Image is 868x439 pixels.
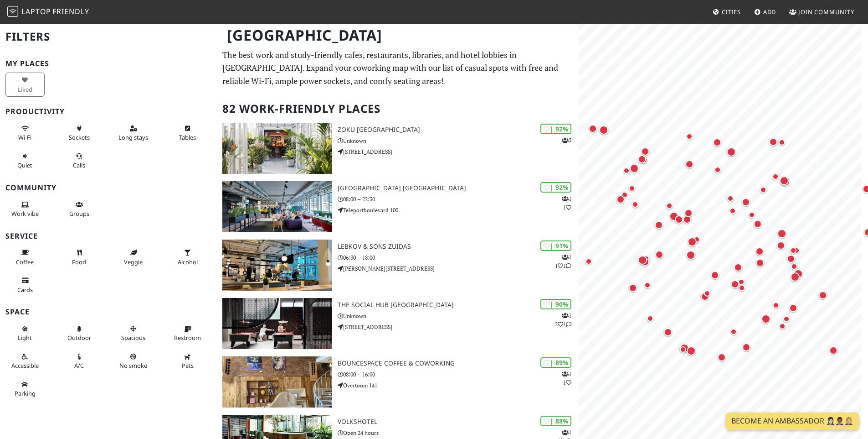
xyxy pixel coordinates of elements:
div: Map marker [725,193,736,204]
div: Map marker [758,184,769,195]
div: Map marker [727,205,738,216]
div: Map marker [736,277,747,287]
p: Teleportboulevard 100 [338,206,579,214]
span: Friendly [52,6,89,16]
div: Map marker [681,214,693,225]
div: Map marker [776,227,788,240]
div: Map marker [653,219,665,231]
button: Calls [60,149,99,173]
p: 1 1 [562,370,571,387]
a: Aristo Meeting Center Amsterdam | 92% 11 [GEOGRAPHIC_DATA] [GEOGRAPHIC_DATA] 08:00 – 22:30 Telepo... [217,181,579,232]
p: 06:30 – 18:00 [338,253,579,262]
div: Map marker [709,269,721,281]
button: Parking [5,377,45,401]
div: Map marker [781,314,792,324]
div: Map marker [684,131,695,142]
button: Accessible [5,349,45,373]
div: | 89% [540,357,571,368]
a: Cities [709,4,745,20]
div: Map marker [775,240,787,251]
div: Map marker [642,280,653,291]
span: Video/audio calls [73,161,85,169]
h3: Productivity [5,107,211,116]
div: Map marker [639,146,651,157]
div: | 92% [540,182,571,193]
h3: The Social Hub [GEOGRAPHIC_DATA] [338,301,579,309]
span: Join Community [798,8,854,16]
div: Map marker [767,136,779,148]
div: Map marker [636,153,648,165]
div: Map marker [686,235,699,248]
a: LaptopFriendly LaptopFriendly [7,4,89,20]
div: Map marker [746,209,757,220]
span: Work-friendly tables [179,133,196,141]
h2: 82 Work-Friendly Places [222,95,573,123]
button: Cards [5,273,45,297]
span: Air conditioned [74,361,84,370]
div: Map marker [673,214,685,225]
a: BounceSpace Coffee & Coworking | 89% 11 BounceSpace Coffee & Coworking 08:00 – 16:00 Overtoom 141 [217,356,579,408]
p: 1 1 [562,194,571,212]
button: Veggie [114,245,153,269]
div: | 88% [540,416,571,426]
button: Food [60,245,99,269]
h3: Zoku [GEOGRAPHIC_DATA] [338,126,579,134]
h3: Lebkov & Sons Zuidas [338,243,579,251]
button: Groups [60,197,99,221]
div: Map marker [712,164,723,175]
span: Add [763,8,776,16]
div: Map marker [754,246,765,257]
div: Map marker [627,282,639,294]
div: Map marker [788,245,799,256]
h3: Service [5,232,211,240]
div: Map marker [728,326,739,337]
h3: Space [5,308,211,316]
p: [PERSON_NAME][STREET_ADDRESS] [338,264,579,273]
button: Quiet [5,149,45,173]
a: The Social Hub Amsterdam City | 90% 121 The Social Hub [GEOGRAPHIC_DATA] Unknown [STREET_ADDRESS] [217,298,579,349]
p: Overtoom 141 [338,381,579,390]
span: Spacious [121,334,145,342]
div: Map marker [662,326,674,338]
span: Pet friendly [182,361,194,370]
div: Map marker [752,218,764,230]
div: Map marker [587,123,599,135]
div: | 91% [540,240,571,251]
div: Map marker [740,341,752,353]
span: Cities [722,8,741,16]
img: Lebkov & Sons Zuidas [222,240,332,291]
div: | 90% [540,299,571,309]
span: Veggie [124,258,143,266]
p: 5 [562,136,571,145]
span: Stable Wi-Fi [18,133,31,141]
div: Map marker [691,234,702,245]
div: Map marker [630,199,641,210]
span: Long stays [118,133,148,141]
div: Map marker [683,158,695,170]
div: Map marker [639,155,650,166]
p: 08:00 – 16:00 [338,370,579,379]
div: Map marker [597,124,610,136]
p: Unknown [338,312,579,320]
a: Lebkov & Sons Zuidas | 91% 111 Lebkov & Sons Zuidas 06:30 – 18:00 [PERSON_NAME][STREET_ADDRESS] [217,240,579,291]
button: No smoke [114,349,153,373]
h1: [GEOGRAPHIC_DATA] [220,23,577,48]
div: Map marker [729,278,741,290]
button: Work vibe [5,197,45,221]
div: Map marker [628,162,641,175]
button: Long stays [114,121,153,145]
span: Parking [15,389,36,397]
div: Map marker [754,257,766,269]
div: Map marker [778,174,791,187]
div: Map marker [711,136,723,148]
a: Zoku Amsterdam | 92% 5 Zoku [GEOGRAPHIC_DATA] Unknown [STREET_ADDRESS] [217,123,579,174]
div: Map marker [785,253,797,265]
button: A/C [60,349,99,373]
h2: Filters [5,23,211,51]
h3: Community [5,183,211,192]
div: Map marker [619,189,630,200]
button: Restroom [168,321,207,345]
div: Map marker [753,217,764,228]
div: Map marker [760,313,772,325]
p: The best work and study-friendly cafes, restaurants, libraries, and hotel lobbies in [GEOGRAPHIC_... [222,48,573,88]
